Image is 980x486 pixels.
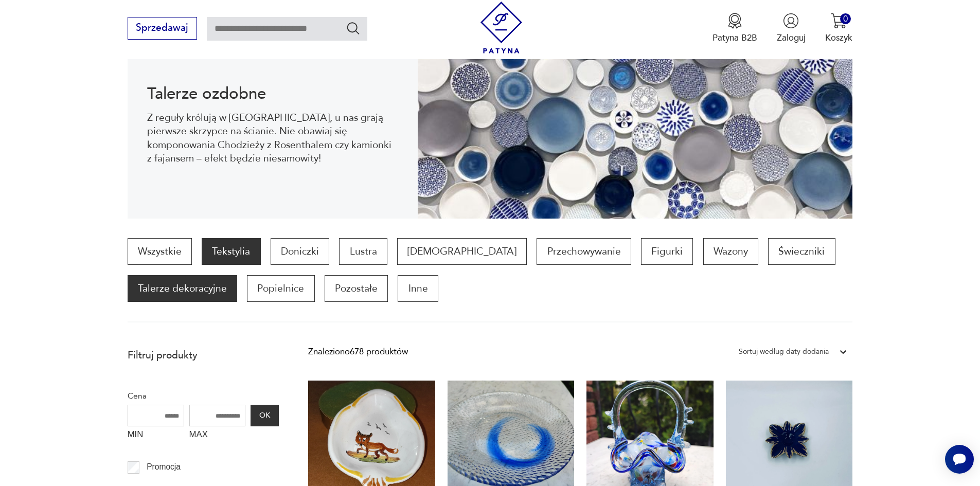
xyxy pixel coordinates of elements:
[247,275,314,302] a: Popielnice
[128,426,184,446] label: MIN
[271,238,329,265] a: Doniczki
[308,345,408,358] div: Znaleziono 678 produktów
[128,349,279,362] p: Filtruj produkty
[189,426,246,446] label: MAX
[475,2,527,53] img: Patyna - sklep z meblami i dekoracjami vintage
[712,32,757,44] p: Patyna B2B
[739,345,829,358] div: Sortuj według daty dodania
[537,238,631,265] a: Przechowywanie
[727,13,743,29] img: Ikona medalu
[147,86,398,101] h1: Talerze ozdobne
[945,445,974,474] iframe: Smartsupp widget button
[712,13,757,44] a: Ikona medaluPatyna B2B
[840,13,851,24] div: 0
[768,238,835,265] a: Świeczniki
[128,238,192,265] a: Wszystkie
[825,32,852,44] p: Koszyk
[783,13,799,29] img: Ikonka użytkownika
[641,238,693,265] a: Figurki
[147,111,398,166] p: Z reguły królują w [GEOGRAPHIC_DATA], u nas grają pierwsze skrzypce na ścianie. Nie obawiaj się k...
[397,238,527,265] a: [DEMOGRAPHIC_DATA]
[128,17,197,40] button: Sprzedawaj
[712,13,757,44] button: Patyna B2B
[128,389,279,403] p: Cena
[346,21,361,35] button: Szukaj
[147,460,181,474] p: Promocja
[128,275,237,302] a: Talerze dekoracyjne
[703,238,758,265] a: Wazony
[831,13,847,29] img: Ikona koszyka
[251,405,278,426] button: OK
[325,275,388,302] a: Pozostałe
[777,32,806,44] p: Zaloguj
[202,238,260,265] a: Tekstylia
[777,13,806,44] button: Zaloguj
[398,275,438,302] a: Inne
[128,25,197,33] a: Sprzedawaj
[825,13,852,44] button: 0Koszyk
[418,33,853,219] img: b5931c5a27f239c65a45eae948afacbd.jpg
[339,238,387,265] a: Lustra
